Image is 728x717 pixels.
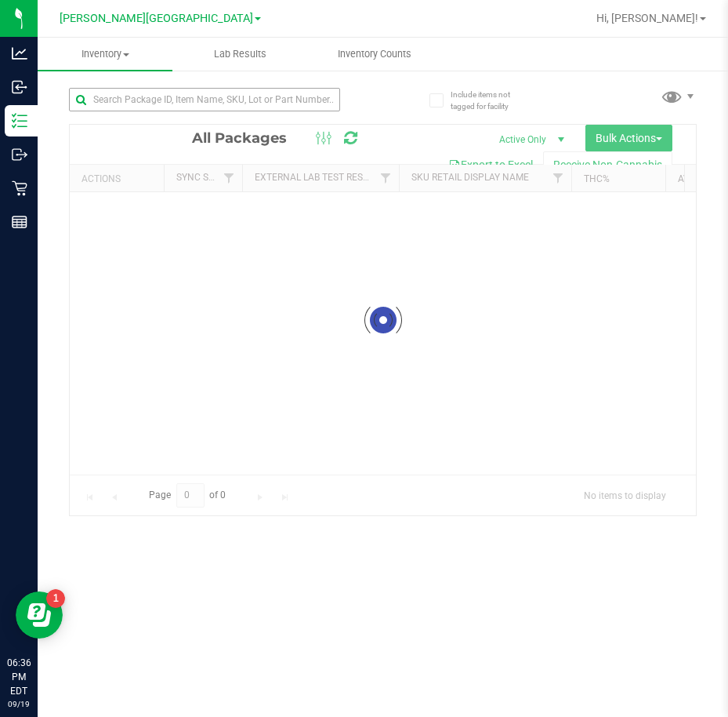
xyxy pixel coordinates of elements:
inline-svg: Analytics [12,45,27,61]
a: Inventory [38,38,172,71]
inline-svg: Reports [12,214,27,230]
inline-svg: Retail [12,180,27,196]
span: Inventory Counts [317,47,433,61]
inline-svg: Inbound [12,79,27,95]
iframe: Resource center unread badge [46,589,65,608]
a: Lab Results [172,38,307,71]
p: 09/19 [7,698,31,710]
inline-svg: Inventory [12,113,27,129]
span: Include items not tagged for facility [451,89,529,112]
span: [PERSON_NAME][GEOGRAPHIC_DATA] [60,12,253,25]
span: Inventory [38,47,172,61]
span: Lab Results [193,47,288,61]
input: Search Package ID, Item Name, SKU, Lot or Part Number... [69,88,340,111]
span: Hi, [PERSON_NAME]! [596,12,698,24]
iframe: Resource center [16,591,63,639]
p: 06:36 PM EDT [7,656,31,698]
inline-svg: Outbound [12,147,27,162]
a: Inventory Counts [307,38,442,71]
